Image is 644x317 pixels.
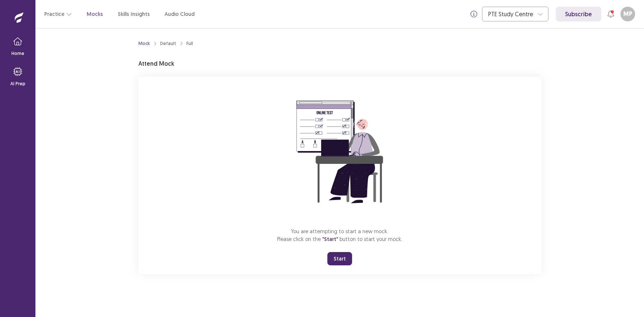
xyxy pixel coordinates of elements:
[277,227,402,243] p: You are attempting to start a new mock. Please click on the button to start your mock.
[138,40,193,47] nav: breadcrumb
[44,7,72,21] button: Practice
[87,10,103,18] a: Mocks
[467,7,481,21] button: info
[327,252,352,265] button: Start
[186,40,193,47] div: Full
[322,236,338,242] span: "Start"
[273,86,406,218] img: attend-mock
[138,59,174,68] p: Attend Mock
[165,10,194,18] a: Audio Cloud
[620,7,635,21] button: MP
[11,50,24,57] p: Home
[138,40,150,47] a: Mock
[488,7,534,21] div: PTE Study Centre
[118,10,150,18] a: Skills Insights
[10,80,25,87] p: AI Prep
[160,40,176,47] div: Default
[556,7,601,21] a: Subscribe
